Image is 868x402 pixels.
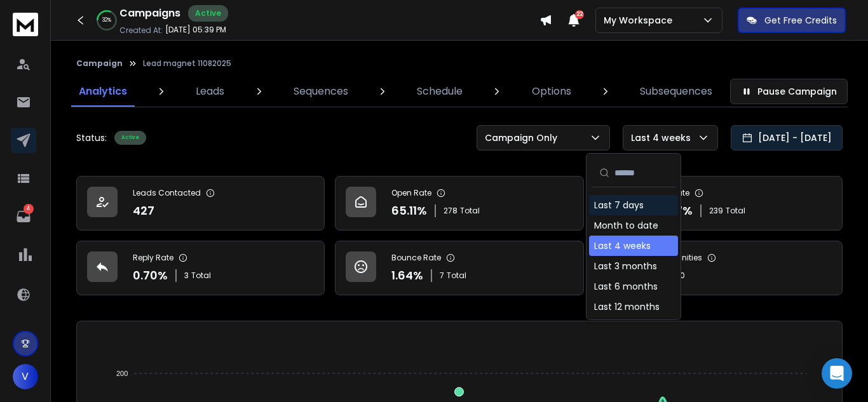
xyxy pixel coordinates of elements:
[417,84,463,99] p: Schedule
[631,131,696,144] p: Last 4 weeks
[447,271,466,281] span: Total
[709,206,723,216] span: 239
[391,188,431,198] p: Open Rate
[71,76,135,107] a: Analytics
[133,267,168,285] p: 0.70 %
[335,241,583,295] a: Bounce Rate1.64%7Total
[188,76,232,107] a: Leads
[191,271,211,281] span: Total
[79,84,127,99] p: Analytics
[165,25,226,35] p: [DATE] 05:39 PM
[485,131,562,144] p: Campaign Only
[594,260,657,272] div: Last 3 months
[188,5,228,22] div: Active
[24,204,34,214] p: 4
[738,8,846,33] button: Get Free Credits
[116,370,128,377] tspan: 200
[822,358,852,389] div: Open Intercom Messenger
[594,239,651,252] div: Last 4 weeks
[76,58,123,69] button: Campaign
[143,58,231,69] p: Lead magnet 11082025
[119,25,163,36] p: Created At:
[594,300,660,313] div: Last 12 months
[76,241,325,295] a: Reply Rate0.70%3Total
[594,280,658,293] div: Last 6 months
[730,79,848,104] button: Pause Campaign
[632,76,720,107] a: Subsequences
[440,271,444,281] span: 7
[133,253,173,263] p: Reply Rate
[391,253,441,263] p: Bounce Rate
[133,188,201,198] p: Leads Contacted
[13,364,38,389] button: V
[76,131,107,144] p: Status:
[391,202,427,220] p: 65.11 %
[640,84,712,99] p: Subsequences
[196,84,224,99] p: Leads
[444,206,458,216] span: 278
[114,131,146,145] div: Active
[460,206,480,216] span: Total
[409,76,470,107] a: Schedule
[594,241,843,295] a: Opportunities0$0
[524,76,579,107] a: Options
[731,125,843,151] button: [DATE] - [DATE]
[391,267,423,285] p: 1.64 %
[119,6,180,21] h1: Campaigns
[13,13,38,36] img: logo
[335,176,583,231] a: Open Rate65.11%278Total
[76,176,325,231] a: Leads Contacted427
[286,76,356,107] a: Sequences
[594,176,843,231] a: Click Rate55.97%239Total
[726,206,745,216] span: Total
[575,10,584,19] span: 22
[133,202,154,220] p: 427
[102,17,111,24] p: 32 %
[532,84,571,99] p: Options
[11,204,36,229] a: 4
[764,14,837,27] p: Get Free Credits
[184,271,189,281] span: 3
[294,84,348,99] p: Sequences
[604,14,677,27] p: My Workspace
[594,199,644,211] div: Last 7 days
[594,219,658,232] div: Month to date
